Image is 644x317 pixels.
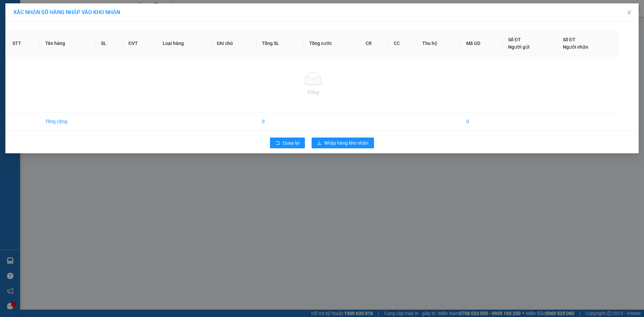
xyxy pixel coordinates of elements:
th: Tổng cước [304,31,360,56]
th: Mã GD [461,31,503,56]
span: Người nhận [563,44,588,50]
span: Quay lại [283,139,300,147]
th: Tên hàng [40,31,96,56]
th: STT [7,31,40,56]
span: XÁC NHẬN SỐ HÀNG NHẬP VÀO KHO NHẬN [13,9,120,15]
button: rollbackQuay lại [270,138,305,148]
span: Nhập hàng kho nhận [324,139,369,147]
th: Loại hàng [157,31,211,56]
span: Số ĐT [563,37,576,42]
div: Trống [12,89,613,96]
th: Thu hộ [417,31,461,56]
th: CC [388,31,417,56]
th: Tổng SL [257,31,304,56]
th: ĐVT [123,31,157,56]
span: close [627,10,632,15]
button: downloadNhập hàng kho nhận [312,138,374,148]
th: CR [360,31,389,56]
span: Số ĐT [508,37,521,42]
td: 0 [257,112,304,131]
th: SL [96,31,123,56]
td: Tổng cộng [40,112,96,131]
td: 0 [461,112,503,131]
th: Ghi chú [211,31,257,56]
button: Close [620,3,639,22]
span: rollback [275,141,280,146]
span: download [317,141,322,146]
span: Người gửi [508,44,530,50]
